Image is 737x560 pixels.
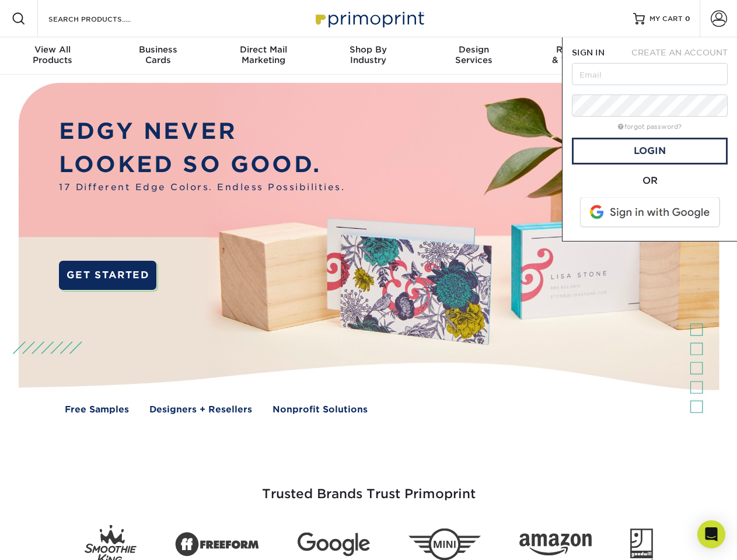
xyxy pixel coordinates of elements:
div: Marketing [211,44,316,65]
span: Direct Mail [211,44,316,55]
iframe: Google Customer Reviews [3,524,99,556]
a: BusinessCards [105,37,210,75]
span: 17 Different Edge Colors. Endless Possibilities. [59,181,345,194]
img: Google [298,533,370,556]
a: DesignServices [421,37,526,75]
a: Nonprofit Solutions [273,403,368,416]
div: Open Intercom Messenger [697,520,725,548]
span: MY CART [649,14,683,24]
a: Shop ByIndustry [316,37,421,75]
span: CREATE AN ACCOUNT [631,48,728,57]
span: Resources [526,44,631,55]
input: Email [572,63,728,85]
div: Services [421,44,526,65]
div: Cards [105,44,210,65]
span: Design [421,44,526,55]
input: SEARCH PRODUCTS..... [47,12,161,26]
div: & Templates [526,44,631,65]
a: Resources& Templates [526,37,631,75]
a: Designers + Resellers [149,403,252,416]
img: Goodwill [630,528,653,560]
div: Industry [316,44,421,65]
div: OR [572,174,728,188]
img: Amazon [519,534,592,556]
span: Business [105,44,210,55]
img: Primoprint [310,6,427,31]
span: Shop By [316,44,421,55]
a: GET STARTED [59,261,156,290]
p: EDGY NEVER [59,115,345,148]
a: Login [572,138,728,164]
p: LOOKED SO GOOD. [59,148,345,181]
span: SIGN IN [572,48,605,57]
span: 0 [685,15,690,23]
a: Direct MailMarketing [211,37,316,75]
a: forgot password? [618,123,682,131]
a: Free Samples [65,403,129,416]
h3: Trusted Brands Trust Primoprint [27,459,710,516]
